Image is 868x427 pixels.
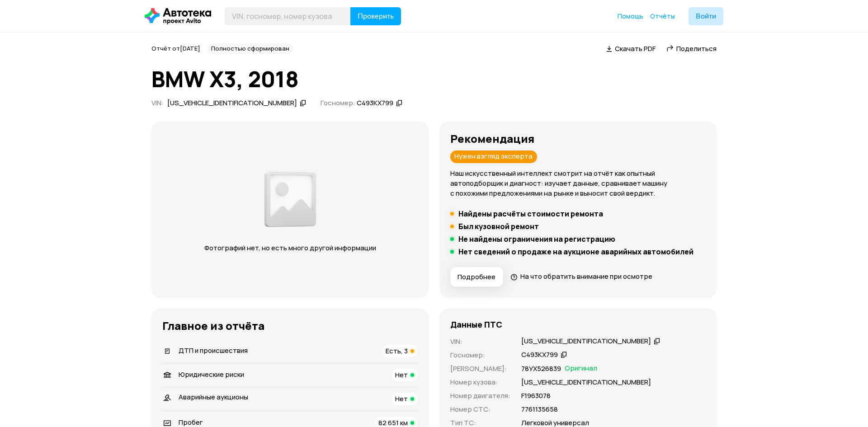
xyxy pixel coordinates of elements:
[650,12,675,20] span: Отчёты
[650,12,675,21] a: Отчёты
[179,418,203,427] span: Пробег
[510,272,652,281] a: На что обратить внимание при осмотре
[179,392,248,402] span: Аварийные аукционы
[450,337,510,347] p: VIN :
[450,169,706,198] p: Наш искусственный интеллект смотрит на отчёт как опытный автоподборщик и диагност: изучает данные...
[179,346,248,355] span: ДТП и происшествия
[195,243,385,253] p: Фотографий нет, но есть много другой информации
[676,44,717,53] span: Поделиться
[520,272,652,281] span: На что обратить внимание при осмотре
[350,7,401,25] button: Проверить
[521,377,651,387] p: [US_VEHICLE_IDENTIFICATION_NUMBER]
[618,12,643,20] span: Помощь
[151,44,200,52] span: Отчёт от [DATE]
[666,44,717,53] a: Поделиться
[321,98,355,108] span: Госномер:
[521,404,558,414] p: 7761135658
[450,404,510,414] p: Номер СТС :
[358,13,394,20] span: Проверить
[450,132,706,145] h3: Рекомендация
[689,7,723,25] button: Войти
[450,364,510,374] p: [PERSON_NAME] :
[458,247,693,256] h5: Нет сведений о продаже на аукционе аварийных автомобилей
[458,222,539,231] h5: Был кузовной ремонт
[521,350,558,360] div: С493КХ799
[618,12,643,21] a: Помощь
[395,394,408,404] span: Нет
[565,364,597,374] span: Оригинал
[225,7,351,25] input: VIN, госномер, номер кузова
[521,337,651,346] div: [US_VEHICLE_IDENTIFICATION_NUMBER]
[450,150,537,163] div: Нужен взгляд эксперта
[458,235,615,244] h5: Не найдены ограничения на регистрацию
[151,98,164,108] span: VIN :
[208,43,293,54] div: Полностью сформирован
[450,350,510,360] p: Госномер :
[458,272,495,282] span: Подробнее
[450,319,502,329] h4: Данные ПТС
[450,377,510,387] p: Номер кузова :
[450,391,510,401] p: Номер двигателя :
[395,370,408,380] span: Нет
[179,370,244,379] span: Юридические риски
[521,364,561,374] p: 78УХ526839
[386,346,408,356] span: Есть, 3
[162,319,418,332] h3: Главное из отчёта
[606,44,656,53] a: Скачать PDF
[357,99,393,108] div: С493КХ799
[521,391,551,401] p: F1963078
[167,99,297,108] div: [US_VEHICLE_IDENTIFICATION_NUMBER]
[615,44,656,53] span: Скачать PDF
[262,166,319,232] img: d89e54fb62fcf1f0.png
[151,67,717,91] h1: BMW X3, 2018
[450,267,503,287] button: Подробнее
[696,13,716,20] span: Войти
[458,209,603,218] h5: Найдены расчёты стоимости ремонта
